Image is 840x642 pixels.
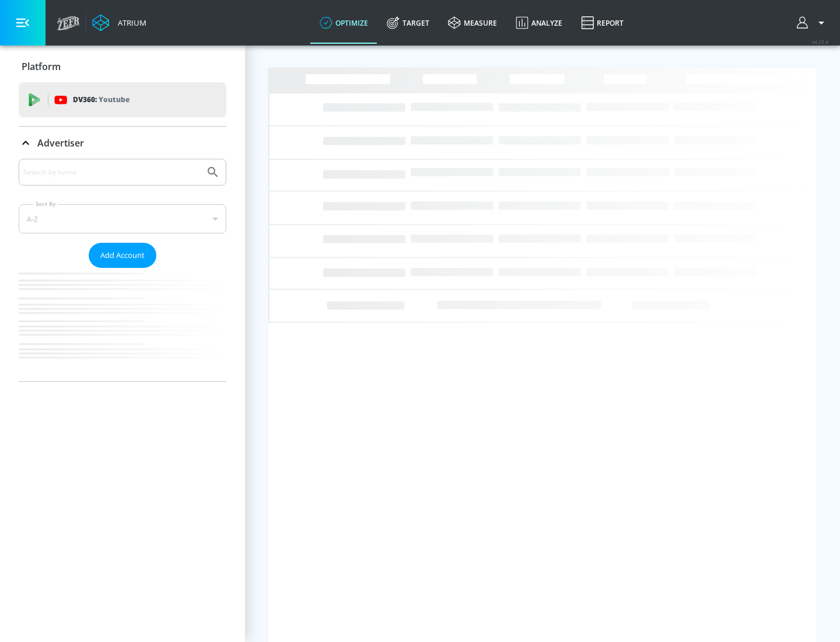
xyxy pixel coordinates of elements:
a: Report [572,2,633,44]
a: Atrium [92,14,146,32]
a: optimize [310,2,377,44]
span: v 4.25.4 [812,39,828,45]
a: Analyze [506,2,572,44]
div: DV360: Youtube [19,82,226,117]
p: Youtube [99,93,129,106]
p: DV360: [73,93,129,106]
nav: list of Advertiser [19,268,226,381]
input: Search by name [23,165,200,180]
button: Add Account [89,243,156,268]
div: A-Z [19,204,226,233]
p: Platform [22,60,61,73]
a: Target [377,2,439,44]
label: Sort By [33,200,58,208]
span: Add Account [100,249,145,262]
p: Advertiser [37,137,84,149]
a: measure [439,2,506,44]
div: Platform [19,50,226,83]
div: Atrium [113,18,146,28]
div: Advertiser [19,159,226,381]
div: Advertiser [19,127,226,159]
